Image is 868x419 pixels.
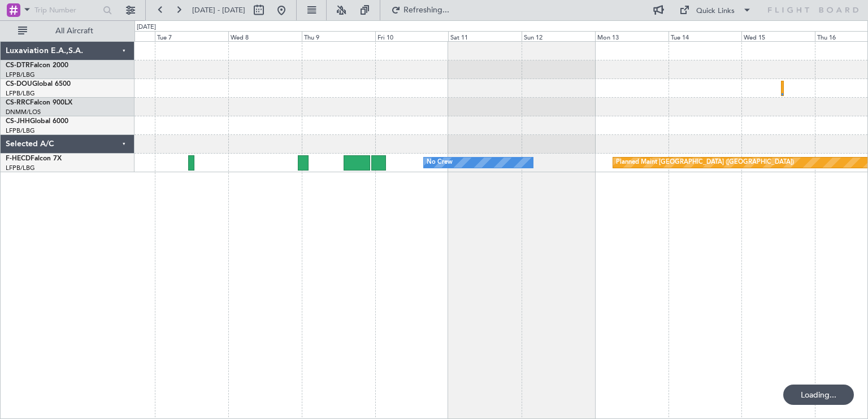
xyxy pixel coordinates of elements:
[6,62,30,69] span: CS-DTR
[6,81,71,88] a: CS-DOUGlobal 6500
[6,62,68,69] a: CS-DTRFalcon 2000
[6,71,35,79] a: LFPB/LBG
[674,1,757,19] button: Quick Links
[595,31,669,41] div: Mon 13
[29,27,119,35] span: All Aircraft
[783,385,854,405] div: Loading...
[137,23,156,32] div: [DATE]
[403,6,450,14] span: Refreshing...
[192,5,245,15] span: [DATE] - [DATE]
[6,89,35,98] a: LFPB/LBG
[741,31,815,41] div: Wed 15
[386,1,454,19] button: Refreshing...
[6,118,30,125] span: CS-JHH
[6,155,62,162] a: F-HECDFalcon 7X
[375,31,449,41] div: Fri 10
[6,155,31,162] span: F-HECD
[228,31,302,41] div: Wed 8
[302,31,375,41] div: Thu 9
[6,99,30,106] span: CS-RRC
[427,154,453,171] div: No Crew
[448,31,522,41] div: Sat 11
[6,118,68,125] a: CS-JHHGlobal 6000
[6,126,35,135] a: LFPB/LBG
[696,6,735,17] div: Quick Links
[522,31,595,41] div: Sun 12
[6,108,41,116] a: DNMM/LOS
[34,2,99,19] input: Trip Number
[616,154,794,171] div: Planned Maint [GEOGRAPHIC_DATA] ([GEOGRAPHIC_DATA])
[6,99,72,106] a: CS-RRCFalcon 900LX
[12,22,123,40] button: All Aircraft
[155,31,228,41] div: Tue 7
[6,81,32,88] span: CS-DOU
[669,31,742,41] div: Tue 14
[6,164,35,172] a: LFPB/LBG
